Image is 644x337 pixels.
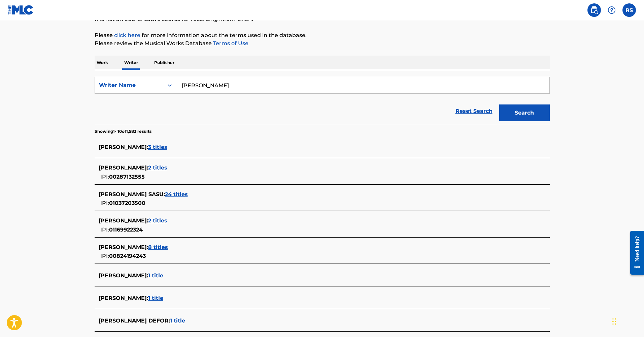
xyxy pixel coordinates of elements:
span: 01169922324 [109,226,143,233]
span: 01037203500 [109,200,145,206]
span: 24 titles [165,191,188,197]
p: Writer [122,56,140,70]
button: Search [499,104,550,121]
span: IPI: [100,174,109,180]
a: Public Search [587,3,601,17]
iframe: Chat Widget [610,305,644,337]
a: click here [114,32,140,38]
img: MLC Logo [8,5,34,15]
p: Please for more information about the terms used in the database. [95,31,550,39]
div: User Menu [622,3,636,17]
span: [PERSON_NAME] : [99,217,148,224]
div: Writer Name [99,81,160,89]
span: [PERSON_NAME] : [99,272,148,279]
span: 1 title [148,295,163,301]
span: 1 title [148,272,163,279]
a: Reset Search [452,104,496,119]
span: [PERSON_NAME] : [99,164,148,171]
p: Please review the Musical Works Database [95,39,550,48]
span: 1 title [170,317,185,324]
p: Showing 1 - 10 of 1,583 results [95,128,151,134]
span: IPI: [100,200,109,206]
span: [PERSON_NAME] : [99,295,148,301]
span: 00824194243 [109,253,146,259]
span: 3 titles [148,144,167,150]
img: search [590,6,598,14]
p: Work [95,56,110,70]
span: [PERSON_NAME] DEFOR : [99,317,170,324]
span: 2 titles [148,217,167,224]
form: Search Form [95,77,550,125]
span: 2 titles [148,164,167,171]
iframe: Resource Center [625,225,644,281]
img: help [608,6,616,14]
div: Drag [612,311,616,332]
span: 8 titles [148,244,168,250]
a: Terms of Use [212,40,248,47]
div: Help [605,3,618,17]
span: IPI: [100,253,109,259]
span: [PERSON_NAME] : [99,144,148,150]
span: IPI: [100,226,109,233]
span: 00287132555 [109,174,145,180]
span: [PERSON_NAME] : [99,244,148,250]
p: Publisher [152,56,176,70]
span: [PERSON_NAME] SASU : [99,191,165,197]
